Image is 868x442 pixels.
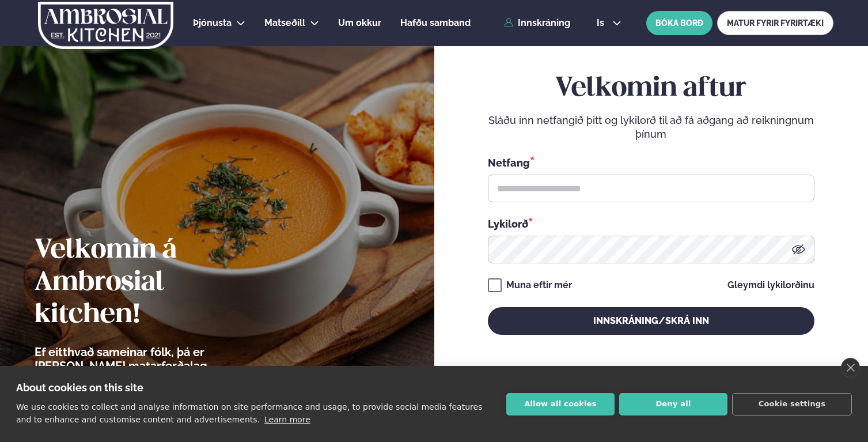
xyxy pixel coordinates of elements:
img: logo [37,2,175,49]
button: Innskráning/Skrá inn [488,307,814,335]
button: Cookie settings [732,393,852,415]
h2: Velkomin aftur [488,73,814,105]
button: is [587,18,631,28]
span: Matseðill [264,17,305,28]
p: We use cookies to collect and analyse information on site performance and usage, to provide socia... [16,402,482,424]
a: Hafðu samband [400,16,471,30]
h2: Velkomin á Ambrosial kitchen! [35,235,274,331]
p: Sláðu inn netfangið þitt og lykilorð til að fá aðgang að reikningnum þínum [488,114,814,141]
a: Innskráning [504,18,570,28]
span: Um okkur [338,17,381,28]
div: Netfang [488,155,814,170]
a: Gleymdi lykilorðinu [727,281,814,290]
span: Þjónusta [193,17,232,28]
a: Matseðill [264,16,305,30]
a: close [841,358,860,377]
p: Ef eitthvað sameinar fólk, þá er [PERSON_NAME] matarferðalag. [35,345,274,373]
button: Allow all cookies [506,393,615,415]
span: is [597,18,608,28]
a: Um okkur [338,16,381,30]
a: MATUR FYRIR FYRIRTÆKI [717,11,833,35]
button: BÓKA BORÐ [646,11,712,35]
span: Hafðu samband [400,17,471,28]
a: Þjónusta [193,16,232,30]
a: Learn more [264,415,310,424]
strong: About cookies on this site [16,381,143,394]
div: Lykilorð [488,216,814,231]
button: Deny all [619,393,727,415]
